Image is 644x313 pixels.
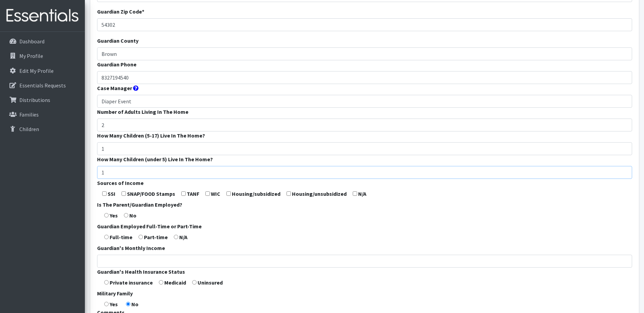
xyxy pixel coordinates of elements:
label: Is The Parent/Guardian Employed? [97,201,182,209]
label: Part-time [144,233,168,241]
img: HumanEssentials [3,4,82,27]
p: My Profile [19,53,43,59]
label: How Many Children (under 5) Live In The Home? [97,155,213,163]
label: Guardian's Health Insurance Status [97,268,185,276]
label: Military Family [97,289,133,297]
label: Full-time [110,233,132,241]
label: Uninsured [198,278,223,287]
label: N/A [179,233,187,241]
label: Medicaid [164,278,186,287]
a: Distributions [3,93,82,107]
label: Sources of Income [97,179,144,187]
label: SSI [108,190,115,198]
label: How Many Children (5-17) Live In The Home? [97,131,205,140]
label: Housing/unsubsidized [292,190,347,198]
label: No [129,211,136,220]
p: Edit My Profile [19,67,54,74]
label: Guardian Zip Code [97,7,144,16]
label: Guardian Phone [97,60,136,68]
label: Guardian County [97,37,139,45]
a: Families [3,108,82,121]
strong: No [131,301,139,308]
p: Essentials Requests [19,82,66,89]
strong: Yes [110,301,118,308]
label: Guardian's Monthly Income [97,244,165,252]
a: Dashboard [3,35,82,48]
abbr: required [142,8,144,15]
p: Families [19,111,39,118]
p: Children [19,126,39,132]
label: N/A [358,190,366,198]
label: SNAP/FOOD Stamps [127,190,175,198]
i: Person at the agency who is assigned to this family. [133,85,139,91]
a: Essentials Requests [3,79,82,92]
label: Yes [110,211,118,220]
label: Number of Adults Living In The Home [97,108,188,116]
label: Guardian Employed Full-Time or Part-Time [97,222,202,230]
p: Dashboard [19,38,44,45]
label: TANF [187,190,199,198]
label: Private insurance [110,278,153,287]
label: Case Manager [97,84,132,92]
label: Housing/subsidized [232,190,280,198]
a: My Profile [3,49,82,63]
p: Distributions [19,97,50,103]
a: Children [3,122,82,136]
a: Edit My Profile [3,64,82,78]
label: WIC [211,190,220,198]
